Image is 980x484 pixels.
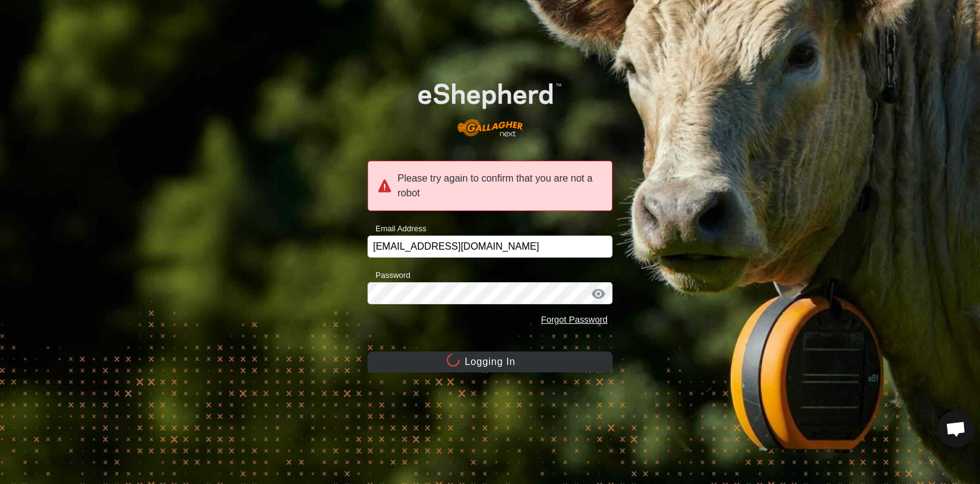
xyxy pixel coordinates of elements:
[392,63,588,146] img: E-shepherd Logo
[367,223,426,235] label: Email Address
[367,269,410,282] label: Password
[367,236,612,258] input: Email Address
[541,315,608,325] a: Forgot Password
[367,161,612,211] div: Please try again to confirm that you are not a robot
[938,410,974,447] div: Open chat
[367,351,612,372] button: Logging In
